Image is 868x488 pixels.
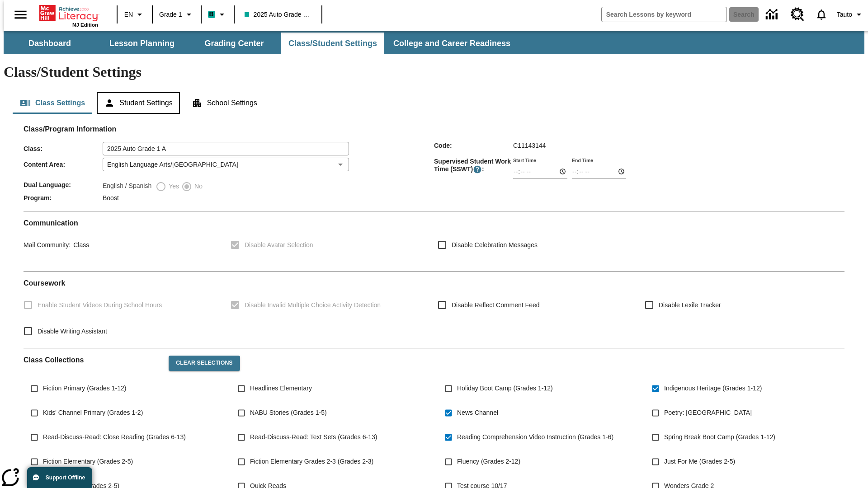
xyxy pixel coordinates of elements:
span: Code : [434,142,513,149]
button: Support Offline [27,467,92,488]
a: Home [39,4,98,22]
h2: Course work [24,279,844,287]
span: 2025 Auto Grade 1 A [245,10,311,19]
button: Lesson Planning [97,33,187,54]
div: SubNavbar [4,31,864,54]
a: Resource Center, Will open in new tab [785,2,810,27]
h2: Class/Program Information [24,125,844,133]
a: Data Center [760,2,785,27]
button: Open side menu [7,1,34,28]
button: Supervised Student Work Time is the timeframe when students can take LevelSet and when lessons ar... [473,165,482,174]
label: Start Time [513,157,536,164]
span: Fiction Elementary (Grades 2-5) [43,457,133,466]
h2: Communication [24,219,844,227]
button: Class/Student Settings [281,33,384,54]
div: Coursework [24,279,844,341]
span: Boost [103,194,119,202]
button: Student Settings [97,92,179,114]
span: Kids' Channel Primary (Grades 1-2) [43,408,143,418]
span: Content Area : [24,161,103,168]
span: NABU Stories (Grades 1-5) [250,408,327,418]
button: Language: EN, Select a language [120,6,149,23]
input: search field [602,7,726,22]
div: Class/Student Settings [13,92,855,114]
button: College and Career Readiness [386,33,518,54]
button: School Settings [184,92,264,114]
span: Mail Community : [24,241,71,249]
span: Program : [24,194,103,202]
button: Profile/Settings [833,6,868,23]
span: Holiday Boot Camp (Grades 1-12) [457,384,553,393]
span: Indigenous Heritage (Grades 1-12) [664,384,762,393]
span: Disable Invalid Multiple Choice Activity Detection [245,300,381,310]
span: Read-Discuss-Read: Text Sets (Grades 6-13) [250,432,377,442]
span: Fluency (Grades 2-12) [457,457,520,466]
span: Fiction Elementary Grades 2-3 (Grades 2-3) [250,457,373,466]
span: Just For Me (Grades 2-5) [664,457,735,466]
span: Poetry: [GEOGRAPHIC_DATA] [664,408,752,418]
span: Class : [24,145,103,152]
div: SubNavbar [4,33,519,54]
span: EN [124,10,133,19]
span: Support Offline [46,474,85,481]
span: News Channel [457,408,498,418]
span: Read-Discuss-Read: Close Reading (Grades 6-13) [43,432,186,442]
span: Class [71,241,89,249]
span: Dual Language : [24,181,103,188]
div: Class/Program Information [24,134,844,204]
span: Fiction Primary (Grades 1-12) [43,384,126,393]
div: Communication [24,219,844,264]
input: Class [103,142,349,155]
div: Home [39,3,98,28]
span: Disable Avatar Selection [245,240,313,250]
span: No [192,182,203,191]
span: NJ Edition [72,22,98,28]
span: Enable Student Videos During School Hours [38,300,162,310]
span: Yes [166,182,179,191]
label: English / Spanish [103,181,151,192]
a: Notifications [810,3,833,26]
span: Headlines Elementary [250,384,312,393]
span: B [209,9,214,20]
div: English Language Arts/[GEOGRAPHIC_DATA] [103,158,349,171]
span: Disable Lexile Tracker [659,300,721,310]
span: Disable Writing Assistant [38,327,107,336]
span: Disable Celebration Messages [452,240,538,250]
span: Spring Break Boot Camp (Grades 1-12) [664,432,775,442]
button: Dashboard [5,33,95,54]
span: Reading Comprehension Video Instruction (Grades 1-6) [457,432,613,442]
button: Class Settings [13,92,92,114]
button: Clear Selections [169,356,240,371]
span: C11143144 [513,142,546,149]
span: Disable Reflect Comment Feed [452,300,540,310]
h1: Class/Student Settings [4,64,864,80]
h2: Class Collections [24,356,161,364]
button: Boost Class color is teal. Change class color [204,6,231,23]
span: Tauto [837,10,852,19]
span: Grade 1 [159,10,182,19]
button: Grade: Grade 1, Select a grade [156,6,198,23]
label: End Time [572,157,593,164]
span: Supervised Student Work Time (SSWT) : [434,158,513,174]
button: Grading Center [189,33,279,54]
